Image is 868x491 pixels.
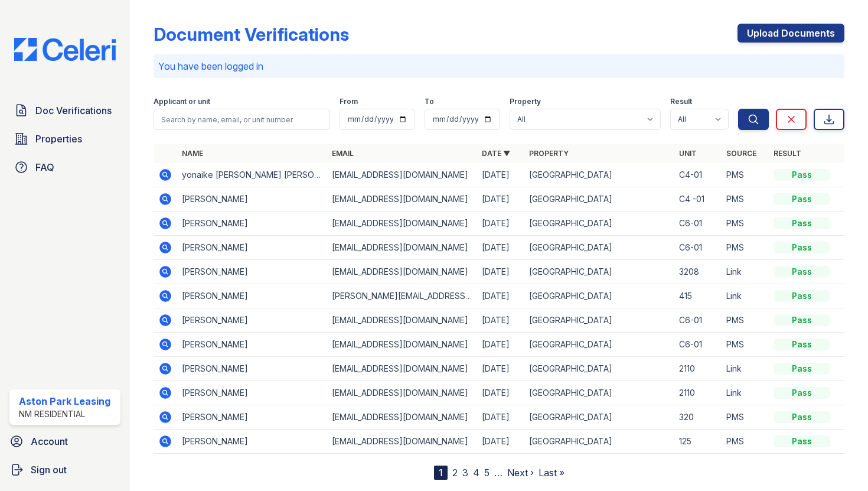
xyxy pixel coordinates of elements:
[327,236,477,260] td: [EMAIL_ADDRESS][DOMAIN_NAME]
[674,187,722,212] td: C4 -01
[774,217,830,229] div: Pass
[774,387,830,399] div: Pass
[507,467,534,479] a: Next ›
[774,314,830,326] div: Pass
[722,212,769,236] td: PMS
[674,308,722,333] td: C6-01
[327,284,477,308] td: [PERSON_NAME][EMAIL_ADDRESS][DOMAIN_NAME]
[679,149,697,158] a: Unit
[177,381,327,405] td: [PERSON_NAME]
[774,435,830,447] div: Pass
[327,430,477,454] td: [EMAIL_ADDRESS][DOMAIN_NAME]
[524,187,674,212] td: [GEOGRAPHIC_DATA]
[524,357,674,381] td: [GEOGRAPHIC_DATA]
[477,357,524,381] td: [DATE]
[722,187,769,212] td: PMS
[524,260,674,284] td: [GEOGRAPHIC_DATA]
[327,260,477,284] td: [EMAIL_ADDRESS][DOMAIN_NAME]
[774,290,830,302] div: Pass
[738,24,844,43] a: Upload Documents
[477,381,524,405] td: [DATE]
[524,284,674,308] td: [GEOGRAPHIC_DATA]
[674,430,722,454] td: 125
[774,411,830,423] div: Pass
[477,212,524,236] td: [DATE]
[722,405,769,430] td: PMS
[477,284,524,308] td: [DATE]
[5,38,125,61] img: CE_Logo_Blue-a8612792a0a2168367f1c8372b55b34899dd931a85d93a1a3d3e32e68fde9ad4.png
[482,149,510,158] a: Date ▼
[524,405,674,430] td: [GEOGRAPHIC_DATA]
[477,163,524,187] td: [DATE]
[477,333,524,357] td: [DATE]
[510,97,541,106] label: Property
[327,357,477,381] td: [EMAIL_ADDRESS][DOMAIN_NAME]
[524,333,674,357] td: [GEOGRAPHIC_DATA]
[327,212,477,236] td: [EMAIL_ADDRESS][DOMAIN_NAME]
[524,236,674,260] td: [GEOGRAPHIC_DATA]
[5,458,125,482] a: Sign out
[774,242,830,253] div: Pass
[177,405,327,430] td: [PERSON_NAME]
[524,381,674,405] td: [GEOGRAPHIC_DATA]
[774,363,830,375] div: Pass
[674,236,722,260] td: C6-01
[674,405,722,430] td: 320
[722,430,769,454] td: PMS
[452,467,458,479] a: 2
[477,430,524,454] td: [DATE]
[154,109,330,130] input: Search by name, email, or unit number
[722,236,769,260] td: PMS
[722,333,769,357] td: PMS
[327,381,477,405] td: [EMAIL_ADDRESS][DOMAIN_NAME]
[327,333,477,357] td: [EMAIL_ADDRESS][DOMAIN_NAME]
[35,132,82,146] span: Properties
[774,339,830,350] div: Pass
[674,260,722,284] td: 3208
[524,163,674,187] td: [GEOGRAPHIC_DATA]
[477,405,524,430] td: [DATE]
[674,212,722,236] td: C6-01
[477,236,524,260] td: [DATE]
[182,149,203,158] a: Name
[674,163,722,187] td: C4-01
[9,155,120,179] a: FAQ
[177,430,327,454] td: [PERSON_NAME]
[524,212,674,236] td: [GEOGRAPHIC_DATA]
[818,444,856,479] iframe: chat widget
[722,381,769,405] td: Link
[670,97,692,106] label: Result
[473,467,479,479] a: 4
[774,149,801,158] a: Result
[177,308,327,333] td: [PERSON_NAME]
[774,266,830,278] div: Pass
[722,308,769,333] td: PMS
[332,149,354,158] a: Email
[177,284,327,308] td: [PERSON_NAME]
[327,405,477,430] td: [EMAIL_ADDRESS][DOMAIN_NAME]
[477,260,524,284] td: [DATE]
[484,467,490,479] a: 5
[524,308,674,333] td: [GEOGRAPHIC_DATA]
[722,284,769,308] td: Link
[462,467,468,479] a: 3
[722,357,769,381] td: Link
[177,163,327,187] td: yonaike [PERSON_NAME] [PERSON_NAME]
[9,99,120,122] a: Doc Verifications
[35,160,54,174] span: FAQ
[434,466,448,480] div: 1
[774,193,830,205] div: Pass
[154,24,349,45] div: Document Verifications
[539,467,564,479] a: Last »
[327,163,477,187] td: [EMAIL_ADDRESS][DOMAIN_NAME]
[31,434,68,448] span: Account
[177,333,327,357] td: [PERSON_NAME]
[774,169,830,181] div: Pass
[177,212,327,236] td: [PERSON_NAME]
[529,149,569,158] a: Property
[19,408,110,420] div: NM Residential
[35,103,112,118] span: Doc Verifications
[425,97,434,106] label: To
[674,381,722,405] td: 2110
[177,187,327,212] td: [PERSON_NAME]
